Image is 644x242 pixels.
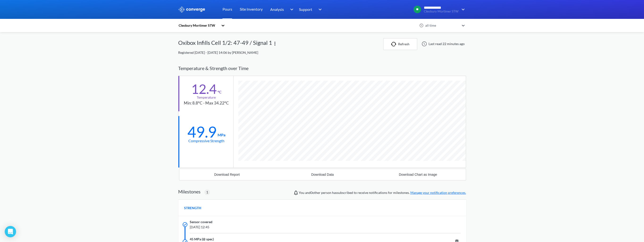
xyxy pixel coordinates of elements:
div: Temperature [197,95,216,100]
img: icon-clock.svg [419,23,424,28]
span: 0 other [311,191,320,195]
div: 49.9 [187,126,217,138]
button: Refresh [383,38,417,50]
div: Compressive Strength [188,138,224,144]
span: [DATE] 12:45 [190,225,404,230]
div: all time [424,23,459,28]
button: Download Data [275,169,370,180]
span: STRENGTH [184,205,201,211]
button: Download Chart as Image [370,169,466,180]
h2: Milestones [178,189,201,194]
button: Download Report [179,169,275,180]
div: Temperature & Strength over Time [178,61,466,76]
img: downArrow.svg [287,7,295,12]
span: Cleobury Mortimer STW [424,10,459,13]
div: Min: 8.8°C - Max 34.22°C [184,100,229,106]
div: Download Chart as Image [399,173,437,176]
img: more.svg [272,41,278,46]
a: Manage your notification preferences. [410,191,466,195]
div: Oxibox Infills Cell 1/2: 47-49 / Signal 1 [178,38,272,50]
img: notifications-icon.svg [293,190,299,196]
span: Support [299,6,312,12]
div: Download Report [214,173,240,176]
div: 12.4 [191,83,217,95]
img: downArrow.svg [459,7,466,12]
div: Open Intercom Messenger [5,226,16,237]
img: logo_ewhite.svg [178,6,206,13]
div: Download Data [311,173,334,176]
span: 45 MPa (@ spec) [190,237,214,242]
span: You and person has subscribed to receive notifications for milestones. [299,190,466,195]
span: 1 [206,190,208,195]
img: downArrow.svg [316,7,323,12]
span: Sensor covered [190,219,212,225]
div: Cleobury Mortimer STW [178,23,219,28]
span: Registered [DATE] - [DATE] 14:06 by [PERSON_NAME] [178,50,258,54]
span: Analysis [270,6,284,12]
img: icon-refresh.svg [391,42,398,46]
div: Last read 22 minutes ago [419,41,466,47]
